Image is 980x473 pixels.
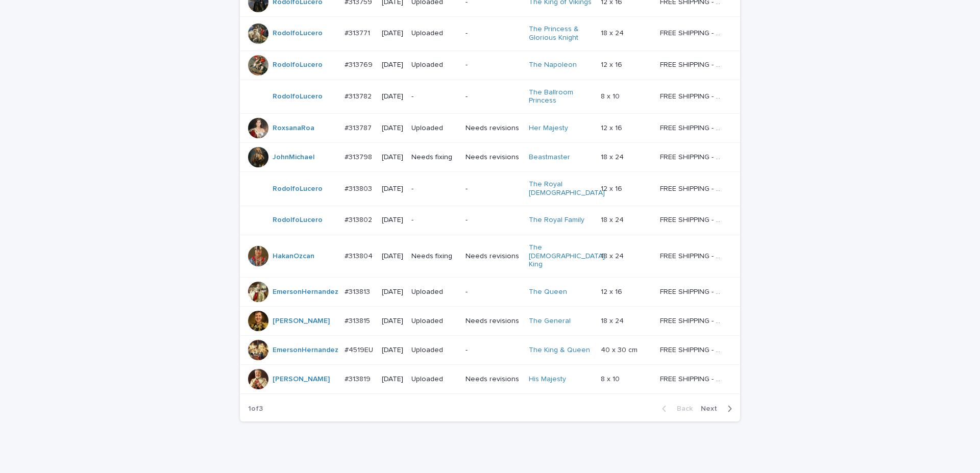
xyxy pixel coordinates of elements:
a: Her Majesty [529,124,568,133]
p: 8 x 10 [601,90,622,101]
p: 18 x 24 [601,250,626,261]
a: The Queen [529,288,567,296]
p: Needs revisions [465,317,521,326]
p: #313769 [345,59,375,69]
p: #313782 [345,90,374,101]
p: 12 x 16 [601,286,624,296]
p: [DATE] [382,288,403,296]
tr: RodolfoLucero #313802#313802 [DATE]--The Royal Family 18 x 2418 x 24 FREE SHIPPING - preview in 1... [240,206,740,235]
p: Uploaded [411,317,457,326]
p: 18 x 24 [601,315,626,326]
button: Back [654,404,697,413]
p: [DATE] [382,61,403,69]
p: 18 x 24 [601,214,626,225]
a: The Royal Family [529,216,584,225]
p: - [465,29,521,38]
a: The King & Queen [529,346,590,355]
tr: [PERSON_NAME] #313815#313815 [DATE]UploadedNeeds revisionsThe General 18 x 2418 x 24 FREE SHIPPIN... [240,307,740,336]
a: RodolfoLucero [273,185,323,193]
p: Uploaded [411,61,457,69]
a: [PERSON_NAME] [273,375,330,384]
a: The Royal [DEMOGRAPHIC_DATA] [529,180,605,197]
p: FREE SHIPPING - preview in 1-2 business days, after your approval delivery will take 5-10 b.d. [660,214,726,225]
a: RoxsanaRoa [273,124,314,133]
a: The Princess & Glorious Knight [529,25,593,42]
p: #313813 [345,286,372,296]
p: FREE SHIPPING - preview in 1-2 business days, after your approval delivery will take 6-10 busines... [660,344,726,355]
p: FREE SHIPPING - preview in 1-2 business days, after your approval delivery will take 5-10 b.d. [660,183,726,193]
p: Uploaded [411,346,457,355]
a: RodolfoLucero [273,92,323,101]
p: Needs revisions [465,124,521,133]
p: FREE SHIPPING - preview in 1-2 business days, after your approval delivery will take 5-10 b.d. [660,373,726,384]
a: EmersonHernandez [273,346,338,355]
a: RodolfoLucero [273,29,323,38]
p: [DATE] [382,252,403,261]
p: [DATE] [382,124,403,133]
p: 8 x 10 [601,373,622,384]
p: - [411,185,457,193]
p: FREE SHIPPING - preview in 1-2 business days, after your approval delivery will take 5-10 b.d. [660,151,726,162]
p: Uploaded [411,29,457,38]
p: - [411,216,457,225]
a: RodolfoLucero [273,61,323,69]
p: [DATE] [382,216,403,225]
tr: RodolfoLucero #313771#313771 [DATE]Uploaded-The Princess & Glorious Knight 18 x 2418 x 24 FREE SH... [240,16,740,51]
span: Back [671,405,693,412]
p: Needs revisions [465,252,521,261]
p: #313819 [345,373,373,384]
span: Next [701,405,723,412]
p: 18 x 24 [601,151,626,162]
p: #313802 [345,214,374,225]
tr: JohnMichael #313798#313798 [DATE]Needs fixingNeeds revisionsBeastmaster 18 x 2418 x 24 FREE SHIPP... [240,143,740,172]
a: HakanOzcan [273,252,314,261]
p: - [411,92,457,101]
p: 40 x 30 cm [601,344,640,355]
p: 12 x 16 [601,122,624,133]
p: #313787 [345,122,374,133]
tr: RodolfoLucero #313769#313769 [DATE]Uploaded-The Napoleon 12 x 1612 x 16 FREE SHIPPING - preview i... [240,51,740,80]
a: The Napoleon [529,61,577,69]
p: FREE SHIPPING - preview in 1-2 business days, after your approval delivery will take 5-10 b.d. [660,250,726,261]
p: - [465,61,521,69]
button: Next [697,404,740,413]
p: FREE SHIPPING - preview in 1-2 business days, after your approval delivery will take 5-10 b.d. [660,27,726,38]
a: EmersonHernandez [273,288,338,296]
p: [DATE] [382,185,403,193]
a: The [DEMOGRAPHIC_DATA] King [529,243,605,269]
p: #313803 [345,183,374,193]
p: - [465,346,521,355]
p: Uploaded [411,288,457,296]
p: [DATE] [382,29,403,38]
tr: RodolfoLucero #313803#313803 [DATE]--The Royal [DEMOGRAPHIC_DATA] 12 x 1612 x 16 FREE SHIPPING - ... [240,172,740,206]
p: [DATE] [382,375,403,384]
p: #313771 [345,27,372,38]
p: FREE SHIPPING - preview in 1-2 business days, after your approval delivery will take 5-10 b.d. [660,90,726,101]
a: Beastmaster [529,153,570,162]
p: FREE SHIPPING - preview in 1-2 business days, after your approval delivery will take 5-10 b.d. [660,286,726,296]
p: #4519EU [345,344,375,355]
tr: RoxsanaRoa #313787#313787 [DATE]UploadedNeeds revisionsHer Majesty 12 x 1612 x 16 FREE SHIPPING -... [240,114,740,143]
p: Needs revisions [465,375,521,384]
p: - [465,185,521,193]
p: Uploaded [411,375,457,384]
p: FREE SHIPPING - preview in 1-2 business days, after your approval delivery will take 5-10 b.d. [660,59,726,69]
tr: [PERSON_NAME] #313819#313819 [DATE]UploadedNeeds revisionsHis Majesty 8 x 108 x 10 FREE SHIPPING ... [240,365,740,394]
p: 1 of 3 [240,396,271,421]
p: Needs fixing [411,153,457,162]
tr: EmersonHernandez #4519EU#4519EU [DATE]Uploaded-The King & Queen 40 x 30 cm40 x 30 cm FREE SHIPPIN... [240,336,740,365]
p: - [465,92,521,101]
p: [DATE] [382,92,403,101]
p: [DATE] [382,317,403,326]
p: [DATE] [382,153,403,162]
tr: EmersonHernandez #313813#313813 [DATE]Uploaded-The Queen 12 x 1612 x 16 FREE SHIPPING - preview i... [240,278,740,307]
p: 12 x 16 [601,183,624,193]
a: The Ballroom Princess [529,88,593,106]
p: 18 x 24 [601,27,626,38]
p: #313804 [345,250,375,261]
p: Needs fixing [411,252,457,261]
a: RodolfoLucero [273,216,323,225]
p: 12 x 16 [601,59,624,69]
a: [PERSON_NAME] [273,317,330,326]
p: - [465,216,521,225]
